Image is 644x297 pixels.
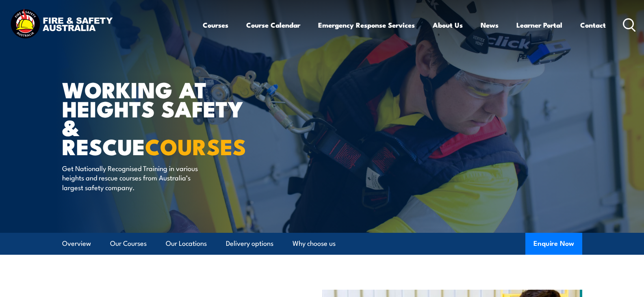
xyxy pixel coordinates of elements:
a: Overview [62,233,91,254]
a: Why choose us [293,233,336,254]
a: Delivery options [226,233,273,254]
a: Our Locations [166,233,207,254]
a: Contact [580,14,606,36]
a: Our Courses [110,233,147,254]
strong: COURSES [145,129,246,163]
a: About Us [433,14,463,36]
a: News [481,14,499,36]
h1: WORKING AT HEIGHTS SAFETY & RESCUE [62,80,263,156]
a: Learner Portal [516,14,562,36]
a: Courses [203,14,228,36]
p: Get Nationally Recognised Training in various heights and rescue courses from Australia’s largest... [62,163,210,192]
a: Course Calendar [246,14,300,36]
button: Enquire Now [525,233,582,255]
a: Emergency Response Services [318,14,415,36]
